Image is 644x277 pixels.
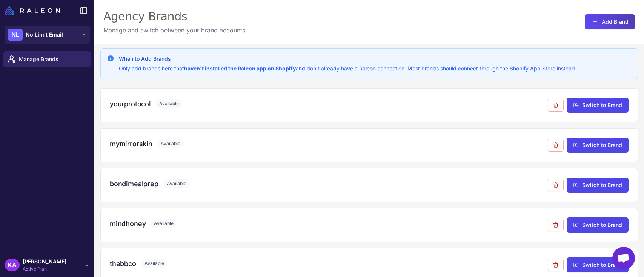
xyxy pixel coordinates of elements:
[5,6,60,15] img: Raleon Logo
[23,266,66,272] span: Active Plan
[23,257,66,266] span: [PERSON_NAME]
[548,179,564,191] button: Remove from agency
[110,219,146,229] h3: mindhoney
[110,259,136,269] h3: thebbco
[5,6,63,15] a: Raleon Logo
[548,219,564,231] button: Remove from agency
[585,14,635,29] button: Add Brand
[110,99,151,109] h3: yourprotocol
[612,247,635,269] a: Open chat
[5,259,20,271] div: KA
[567,178,629,193] button: Switch to Brand
[8,29,23,41] div: NL
[548,139,564,152] button: Remove from agency
[150,219,177,228] span: Available
[567,217,629,233] button: Switch to Brand
[119,64,576,73] p: Only add brands here that and don't already have a Raleon connection. Most brands should connect ...
[548,99,564,112] button: Remove from agency
[103,26,245,35] p: Manage and switch between your brand accounts
[26,31,63,39] span: No Limit Email
[5,26,90,44] button: NLNo Limit Email
[567,138,629,153] button: Switch to Brand
[155,99,183,109] span: Available
[184,65,296,72] strong: haven't installed the Raleon app on Shopify
[567,257,629,272] button: Switch to Brand
[3,51,91,67] a: Manage Brands
[119,55,576,63] h3: When to Add Brands
[141,259,168,268] span: Available
[19,55,85,63] span: Manage Brands
[163,179,190,188] span: Available
[110,139,152,149] h3: mymirrorskin
[103,9,245,24] div: Agency Brands
[567,98,629,113] button: Switch to Brand
[110,179,158,189] h3: bondimealprep
[157,139,184,148] span: Available
[548,259,564,271] button: Remove from agency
